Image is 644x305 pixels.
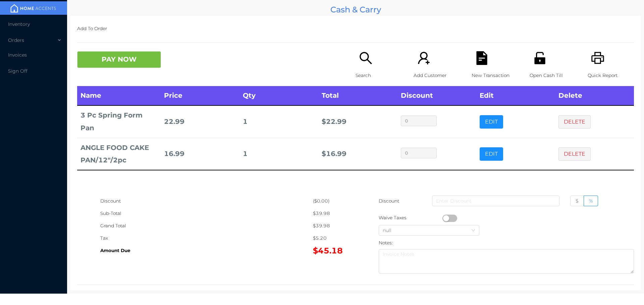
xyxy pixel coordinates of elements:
div: Grand Total [100,220,313,232]
th: Edit [476,86,555,105]
p: Discount [379,195,400,207]
div: Cash & Carry [70,3,641,16]
div: Waive Taxes [379,212,442,224]
span: Invoices [8,52,27,58]
div: null [383,225,398,235]
th: Qty [239,86,318,105]
button: DELETE [558,147,591,161]
td: 3 Pc Spring Form Pan [77,105,161,138]
p: Search [356,69,402,82]
div: $39.98 [313,207,356,220]
td: 16.99 [161,138,239,170]
span: Sign Off [8,68,28,74]
p: New Transaction [472,69,518,82]
button: PAY NOW [77,51,161,68]
button: DELETE [558,115,591,129]
div: Tax [100,232,313,244]
i: icon: down [471,228,475,233]
div: $45.18 [313,244,356,257]
label: Notes: [379,240,393,245]
th: Discount [397,86,476,105]
p: Add Customer [414,69,460,82]
p: Add To Order [77,22,634,35]
p: Quick Report [588,69,634,82]
i: icon: user-add [417,51,431,65]
th: Delete [555,86,634,105]
div: 1 [243,148,315,160]
td: $ 16.99 [318,138,397,170]
th: Name [77,86,161,105]
p: Open Cash Till [530,69,576,82]
i: icon: search [359,51,373,65]
img: mainBanner [8,3,58,13]
div: 1 [243,116,315,128]
i: icon: file-text [475,51,489,65]
button: EDIT [480,115,503,129]
td: ANGLE FOOD CAKE PAN/12"/2pc [77,138,161,170]
th: Total [318,86,397,105]
div: $5.20 [313,232,356,244]
div: Discount [100,195,313,207]
span: % [589,198,593,204]
td: $ 22.99 [318,105,397,138]
i: icon: printer [591,51,605,65]
div: ($0.00) [313,195,356,207]
input: Enter Discount [432,196,559,206]
i: icon: unlock [533,51,547,65]
td: 22.99 [161,105,239,138]
span: $ [576,198,579,204]
div: $39.98 [313,220,356,232]
div: Amount Due [100,244,313,257]
span: Inventory [8,21,30,27]
th: Price [161,86,239,105]
div: Sub-Total [100,207,313,220]
button: EDIT [480,147,503,161]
